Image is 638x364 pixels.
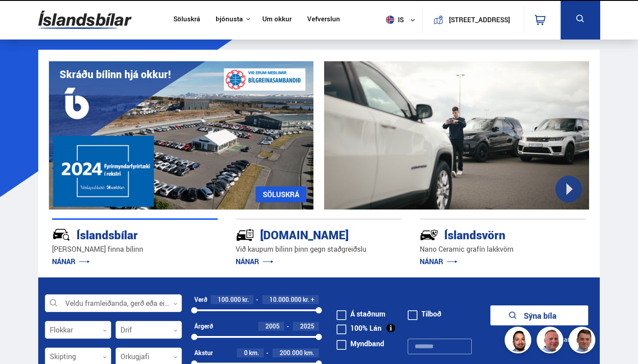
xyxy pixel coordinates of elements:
img: FbJEzSuNWCJXmdc-.webp [570,328,597,355]
img: nhp88E3Fdnt1Opn2.png [506,328,533,355]
a: Vefverslun [307,15,340,24]
p: Við kaupum bílinn þinn gegn staðgreiðslu [236,244,402,254]
div: [DOMAIN_NAME] [236,226,370,242]
span: 2005 [265,322,280,330]
span: kr. [303,296,309,303]
img: G0Ugv5HjCgRt.svg [38,5,132,34]
p: Nano Ceramic grafín lakkvörn [420,244,586,254]
label: 100% Lán [337,324,381,332]
img: -Svtn6bYgwAsiwNX.svg [420,226,438,244]
span: 0 [244,348,248,357]
div: Árgerð [194,323,213,330]
a: NÁNAR [236,257,273,266]
span: km. [304,349,314,356]
div: Verð [194,296,207,303]
a: NÁNAR [420,257,457,266]
img: eKx6w-_Home_640_.png [49,61,314,210]
label: Myndband [337,340,384,347]
a: Söluskrá [173,15,200,24]
span: + [311,296,314,303]
label: Á staðnum [337,310,385,317]
img: svg+xml;base64,PHN2ZyB4bWxucz0iaHR0cDovL3d3dy53My5vcmcvMjAwMC9zdmciIHdpZHRoPSI1MTIiIGhlaWdodD0iNT... [386,16,394,24]
label: Tilboð [408,310,441,317]
a: NÁNAR [52,257,90,266]
span: 2025 [300,322,314,330]
button: [STREET_ADDRESS] [447,16,512,24]
span: 200.000 [280,348,303,357]
span: kr. [242,296,249,303]
div: Íslandsbílar [52,226,187,242]
button: Þjónusta [216,15,243,24]
span: is [382,16,405,24]
span: 100.000 [218,295,241,304]
span: 10.000.000 [269,295,301,304]
img: tr5P-W3DuiFaO7aO.svg [236,226,254,244]
a: Um okkur [262,15,292,24]
button: is [382,7,422,33]
p: [PERSON_NAME] finna bílinn [52,244,218,254]
a: SÖLUSKRÁ [256,186,306,202]
button: Sýna bíla [490,305,588,325]
span: km. [249,349,259,356]
img: siFngHWaQ9KaOqBr.png [538,328,565,355]
div: Íslandsvörn [420,226,554,242]
a: [STREET_ADDRESS] [428,7,518,32]
div: Akstur [194,349,213,356]
img: JRvxyua_JYH6wB4c.svg [52,226,71,244]
h1: Skráðu bílinn hjá okkur! [60,68,171,80]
